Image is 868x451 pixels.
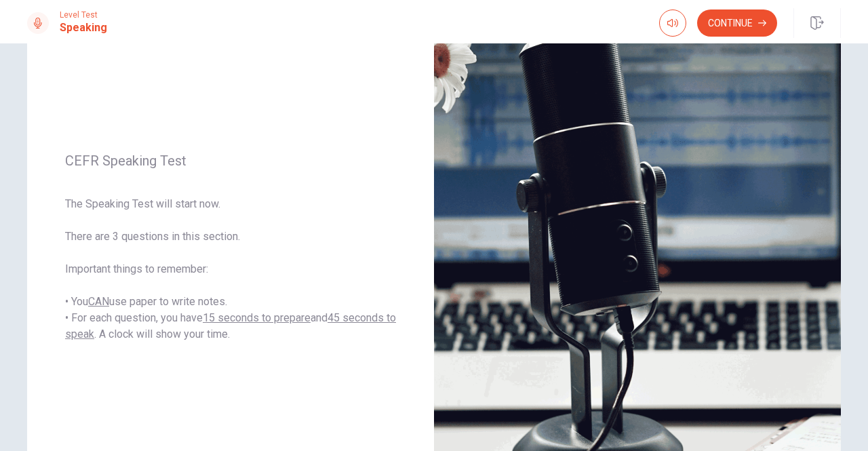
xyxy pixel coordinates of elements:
[65,153,396,169] span: CEFR Speaking Test
[88,295,109,308] u: CAN
[65,196,396,342] span: The Speaking Test will start now. There are 3 questions in this section. Important things to reme...
[697,9,777,37] button: Continue
[203,311,311,324] u: 15 seconds to prepare
[60,10,107,20] span: Level Test
[60,20,107,36] h1: Speaking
